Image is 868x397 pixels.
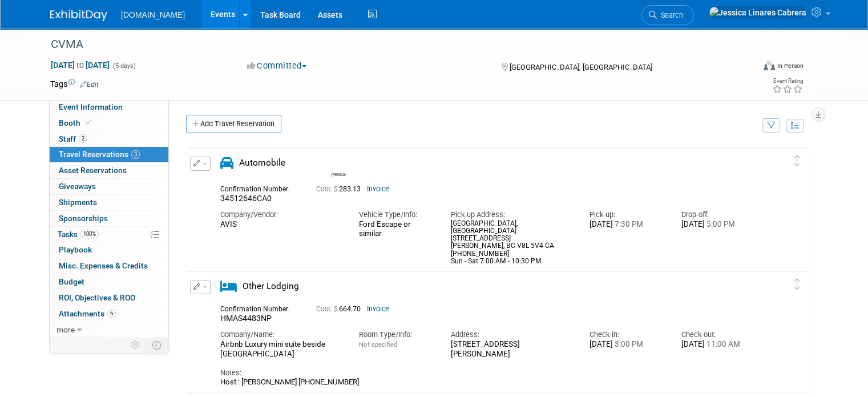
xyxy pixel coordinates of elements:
[131,150,140,159] span: 3
[59,293,135,302] span: ROI, Objectives & ROO
[220,157,233,170] i: Automobile
[50,10,107,21] img: ExhibitDay
[332,155,348,171] img: Shawn Wilkie
[768,122,776,130] i: Filter by Traveler
[59,309,116,318] span: Attachments
[80,81,99,89] a: Edit
[80,230,99,238] span: 100%
[220,220,341,230] div: AVIS
[358,220,434,238] div: Ford Escape or similar
[243,60,311,72] button: Committed
[47,34,740,55] div: CVMA
[220,182,299,194] div: Confirmation Number:
[510,63,652,71] span: [GEOGRAPHIC_DATA], [GEOGRAPHIC_DATA]
[50,258,168,274] a: Misc. Expenses & Credits
[50,195,168,210] a: Shipments
[59,150,140,159] span: Travel Reservations
[316,305,339,313] span: Cost: $
[709,6,807,19] img: Jessica Linares Cabrera
[590,330,665,340] div: Check-in:
[358,340,397,348] span: Not specified
[316,185,365,193] span: 283.13
[220,378,757,387] div: Host : [PERSON_NAME] [PHONE_NUMBER]
[220,210,341,220] div: Company/Vendor:
[50,306,168,322] a: Attachments6
[59,166,127,175] span: Asset Reservations
[50,274,168,290] a: Budget
[451,220,572,266] div: [GEOGRAPHIC_DATA],[GEOGRAPHIC_DATA] [STREET_ADDRESS] [PERSON_NAME], BC V8L 5V4 CA [PHONE_NUMBER] ...
[50,115,168,131] a: Booth
[59,198,97,207] span: Shipments
[657,11,683,19] span: Search
[794,279,800,290] i: Click and drag to move item
[239,158,285,168] span: Automobile
[50,227,168,242] a: Tasks100%
[59,134,87,143] span: Staff
[59,214,108,223] span: Sponsorships
[50,290,168,306] a: ROI, Objectives & ROO
[186,115,281,133] a: Add Travel Reservation
[613,340,643,348] span: 3:00 PM
[590,220,665,230] div: [DATE]
[220,280,237,293] i: Other Lodging
[75,61,86,70] span: to
[220,340,341,359] div: Airbnb Luxury mini suite beside [GEOGRAPHIC_DATA]
[451,330,572,340] div: Address:
[358,210,434,220] div: Vehicle Type/Info:
[59,102,123,111] span: Event Information
[50,131,168,147] a: Staff2
[220,194,272,203] span: 34512646CA0
[146,338,169,352] td: Toggle Event Tabs
[451,340,572,359] div: [STREET_ADDRESS][PERSON_NAME]
[764,61,775,70] img: Format-Inperson.png
[59,118,94,127] span: Booth
[220,314,272,323] span: HMAS4483NP
[79,134,87,143] span: 2
[613,220,643,228] span: 7:30 PM
[641,5,694,25] a: Search
[777,62,804,70] div: In-Person
[59,261,148,270] span: Misc. Expenses & Credits
[59,245,92,254] span: Playbook
[358,330,434,340] div: Room Type/Info:
[220,330,341,340] div: Company/Name:
[705,340,740,348] span: 11:00 AM
[50,60,110,70] span: [DATE] [DATE]
[681,330,757,340] div: Check-out:
[58,230,99,239] span: Tasks
[794,155,800,167] i: Click and drag to move item
[705,220,735,228] span: 5:00 PM
[590,210,665,220] div: Pick-up:
[50,179,168,194] a: Giveaways
[50,163,168,178] a: Asset Reservations
[220,368,757,378] div: Notes:
[220,302,299,314] div: Confirmation Number:
[50,78,99,90] td: Tags
[50,322,168,338] a: more
[681,340,757,350] div: [DATE]
[59,182,96,191] span: Giveaways
[59,277,84,286] span: Budget
[332,171,346,177] div: Shawn Wilkie
[692,59,804,77] div: Event Format
[86,119,91,126] i: Booth reservation complete
[329,155,349,177] div: Shawn Wilkie
[367,185,389,193] a: Invoice
[451,210,572,220] div: Pick-up Address:
[316,185,339,193] span: Cost: $
[126,338,146,352] td: Personalize Event Tab Strip
[681,220,757,230] div: [DATE]
[590,340,665,350] div: [DATE]
[50,147,168,162] a: Travel Reservations3
[50,242,168,258] a: Playbook
[50,211,168,226] a: Sponsorships
[367,305,389,313] a: Invoice
[772,78,803,84] div: Event Rating
[316,305,365,313] span: 664.70
[681,210,757,220] div: Drop-off:
[243,281,299,291] span: Other Lodging
[50,99,168,115] a: Event Information
[107,309,116,318] span: 6
[112,62,136,70] span: (5 days)
[121,10,185,19] span: [DOMAIN_NAME]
